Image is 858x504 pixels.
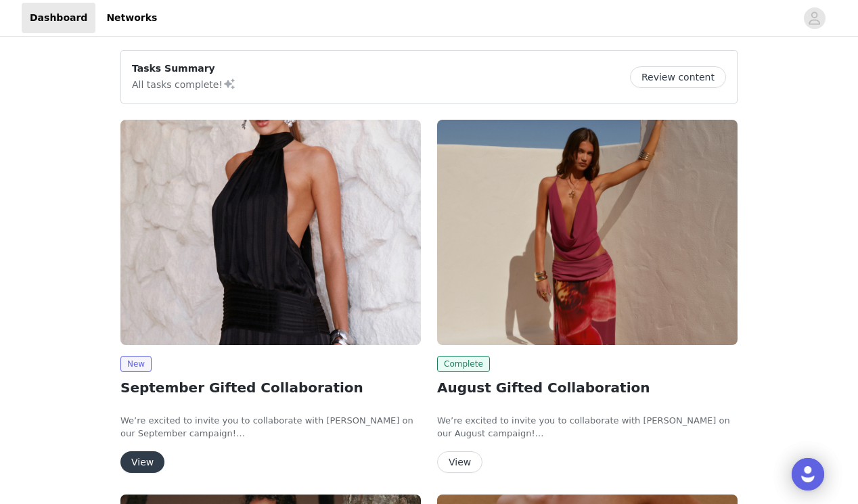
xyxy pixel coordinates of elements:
button: Review content [630,66,726,88]
div: Open Intercom Messenger [792,458,824,490]
h2: September Gifted Collaboration [120,377,421,398]
a: Networks [98,3,165,33]
a: Dashboard [22,3,95,33]
span: New [120,356,152,372]
a: View [437,457,482,467]
a: View [120,457,164,467]
p: Tasks Summary [132,62,236,76]
span: Complete [437,356,490,372]
button: View [437,451,482,473]
img: Peppermayo AUS [120,120,421,345]
h2: August Gifted Collaboration [437,377,738,398]
p: We’re excited to invite you to collaborate with [PERSON_NAME] on our September campaign! [120,414,421,440]
div: avatar [808,7,821,29]
img: Peppermayo AUS [437,120,738,345]
p: All tasks complete! [132,76,236,92]
p: We’re excited to invite you to collaborate with [PERSON_NAME] on our August campaign! [437,414,738,440]
button: View [120,451,164,473]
